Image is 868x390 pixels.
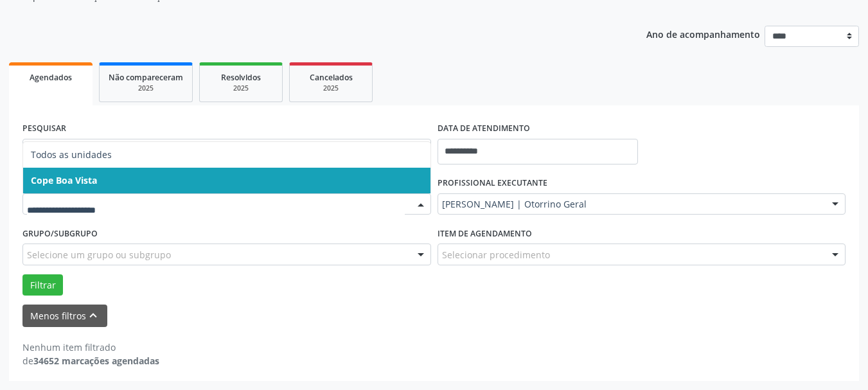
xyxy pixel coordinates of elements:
div: 2025 [209,84,273,93]
span: Agendados [30,72,72,83]
span: Não compareceram [109,72,183,83]
label: Item de agendamento [438,224,532,244]
span: Todos as unidades [31,148,112,161]
div: 2025 [299,84,363,93]
span: Selecionar procedimento [442,248,550,261]
button: Menos filtroskeyboard_arrow_up [22,305,107,327]
span: Selecione um grupo ou subgrupo [27,248,171,261]
div: 2025 [109,84,183,93]
button: Filtrar [22,274,63,296]
label: Grupo/Subgrupo [22,224,98,244]
span: Resolvidos [221,72,261,83]
div: de [22,354,159,368]
div: Nenhum item filtrado [22,341,159,354]
span: Cancelados [310,72,353,83]
span: Cope Boa Vista [31,174,97,186]
i: keyboard_arrow_up [86,308,100,323]
span: [PERSON_NAME] | Otorrino Geral [442,198,820,211]
strong: 34652 marcações agendadas [33,355,159,367]
label: PESQUISAR [22,119,66,139]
